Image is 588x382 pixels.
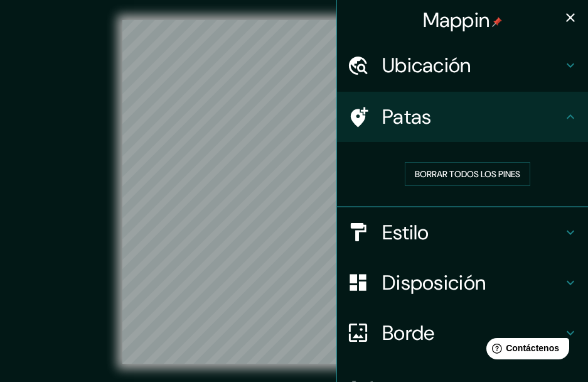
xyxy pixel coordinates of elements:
font: Patas [382,104,432,130]
div: Disposición [337,258,588,308]
font: Borde [382,320,435,346]
font: Disposición [382,270,486,296]
canvas: Mapa [122,20,466,364]
div: Ubicación [337,40,588,90]
img: pin-icon.png [492,17,502,27]
button: Borrar todos los pines [405,162,530,186]
font: Borrar todos los pines [415,168,520,180]
div: Estilo [337,207,588,258]
div: Patas [337,92,588,142]
font: Mappin [423,7,490,33]
font: Ubicación [382,52,471,79]
div: Borde [337,308,588,358]
iframe: Lanzador de widgets de ayuda [476,333,574,368]
font: Estilo [382,219,429,246]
